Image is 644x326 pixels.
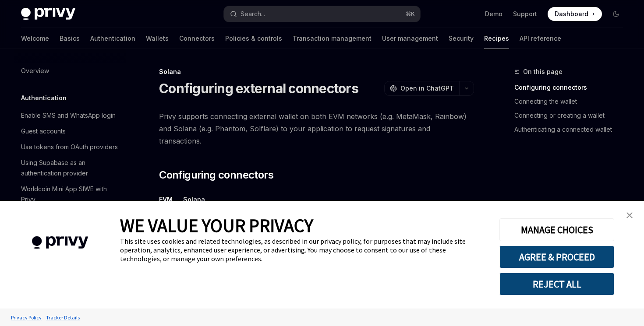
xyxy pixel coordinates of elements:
a: Security [449,28,474,49]
button: REJECT ALL [499,273,614,295]
img: company logo [13,224,107,262]
a: Welcome [21,28,49,49]
a: close banner [621,207,638,224]
div: Worldcoin Mini App SIWE with Privy [21,184,121,205]
button: Search...⌘K [224,6,420,22]
a: Privacy Policy [9,310,44,325]
a: User management [382,28,438,49]
a: Support [513,10,537,18]
a: Guest accounts [14,123,126,139]
a: Basics [60,28,80,49]
button: Solana [183,189,205,210]
a: Demo [485,10,502,18]
span: WE VALUE YOUR PRIVACY [120,214,313,237]
a: Tracker Details [44,310,82,325]
a: Recipes [484,28,509,49]
a: Wallets [146,28,169,49]
a: Authenticating a connected wallet [514,123,630,137]
div: Search... [241,9,265,19]
a: Configuring connectors [514,81,630,95]
span: Open in ChatGPT [400,84,454,93]
a: Dashboard [548,7,602,21]
a: API reference [520,28,561,49]
a: Transaction management [293,28,372,49]
button: EVM [159,189,173,210]
a: Worldcoin Mini App SIWE with Privy [14,181,126,207]
a: Use tokens from OAuth providers [14,139,126,155]
div: This site uses cookies and related technologies, as described in our privacy policy, for purposes... [120,237,486,263]
div: Overview [21,66,49,76]
a: Overview [14,63,126,79]
div: Guest accounts [21,126,66,137]
button: Open in ChatGPT [384,81,459,96]
a: Connecting or creating a wallet [514,109,630,123]
button: Toggle dark mode [609,7,623,21]
a: Enable SMS and WhatsApp login [14,108,126,123]
span: ⌘ K [406,11,415,18]
div: Solana [159,67,474,76]
a: Policies & controls [225,28,282,49]
div: Enable SMS and WhatsApp login [21,110,116,121]
button: MANAGE CHOICES [499,218,614,241]
img: close banner [626,212,633,218]
a: Using Supabase as an authentication provider [14,155,126,181]
span: Configuring connectors [159,168,273,182]
span: On this page [523,67,563,77]
img: dark logo [21,8,75,20]
div: Use tokens from OAuth providers [21,142,118,152]
div: Using Supabase as an authentication provider [21,158,121,179]
h5: Authentication [21,93,67,103]
h1: Configuring external connectors [159,81,358,96]
span: Privy supports connecting external wallet on both EVM networks (e.g. MetaMask, Rainbow) and Solan... [159,110,474,147]
button: AGREE & PROCEED [499,245,614,268]
a: Authentication [90,28,135,49]
a: Connectors [179,28,215,49]
span: Dashboard [555,10,588,18]
a: Connecting the wallet [514,95,630,109]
